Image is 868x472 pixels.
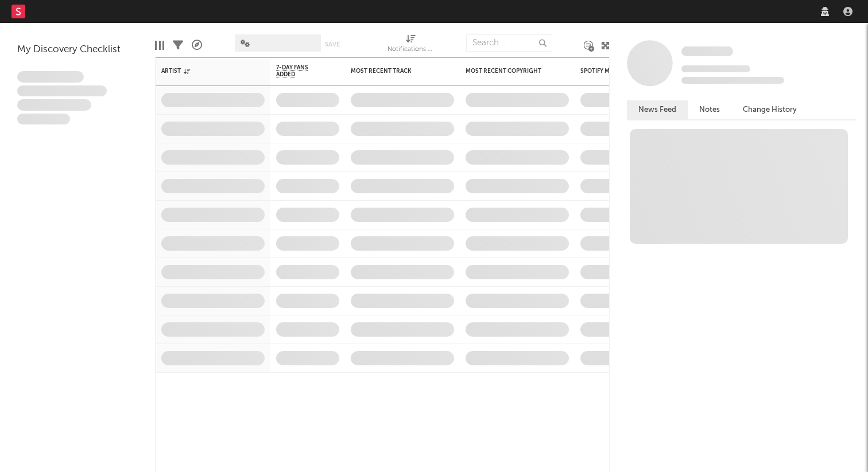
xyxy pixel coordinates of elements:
input: Search... [466,34,552,52]
div: Edit Columns [155,29,164,62]
div: Filters [173,29,183,62]
span: Aliquam viverra [17,114,70,125]
button: Notes [688,100,731,119]
div: Artist [161,68,247,75]
div: My Discovery Checklist [17,43,138,57]
button: Save [325,41,340,48]
button: Change History [731,100,808,119]
span: 7-Day Fans Added [276,64,322,78]
a: Some Artist [681,46,733,57]
span: Tracking Since: [DATE] [681,65,750,72]
span: 0 fans last week [681,77,784,84]
div: Notifications (Artist) [387,43,433,57]
span: Praesent ac interdum [17,99,91,111]
div: A&R Pipeline [192,29,202,62]
div: Most Recent Track [351,68,437,75]
div: Spotify Monthly Listeners [580,68,666,75]
div: Most Recent Copyright [466,68,552,75]
span: Some Artist [681,46,733,56]
span: Lorem ipsum dolor [17,71,84,83]
div: Notifications (Artist) [387,29,433,62]
span: Integer aliquet in purus et [17,85,107,97]
button: News Feed [627,100,688,119]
